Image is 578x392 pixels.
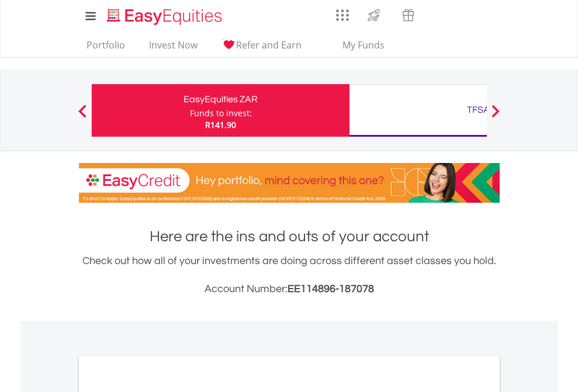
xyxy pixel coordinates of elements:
span: R141.90 [205,119,236,130]
button: Next [484,110,507,122]
span: Refer and Earn [236,39,302,51]
a: Portfolio [82,39,130,57]
span: EE114896-187078 [288,283,374,294]
a: Refer and Earn [217,39,306,57]
img: thrive-v2.svg [364,6,383,25]
h3: Account Number: [79,281,500,297]
img: EasyEquities_Logo.png [105,7,227,26]
a: My Profile [485,3,515,29]
a: Vouchers [391,3,425,25]
a: Home page [102,3,227,26]
div: Funds to invest: [190,107,252,119]
h1: Here are the ins and outs of your account [79,226,500,247]
button: Previous [71,110,94,122]
a: AppsGrid [328,3,357,22]
a: FAQ's and Support [455,3,485,26]
img: grid-menu-icon.svg [336,9,349,22]
img: EasyCredit Promotion Banner [79,163,500,203]
a: Invest Now [144,39,202,57]
div: Check out how all of your investments are doing across different asset classes you hold. [79,253,500,297]
div: EasyEquities ZAR [99,91,342,107]
img: vouchers-v2.svg [399,6,418,25]
a: Notifications [425,3,455,26]
span: My Funds [326,37,402,53]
